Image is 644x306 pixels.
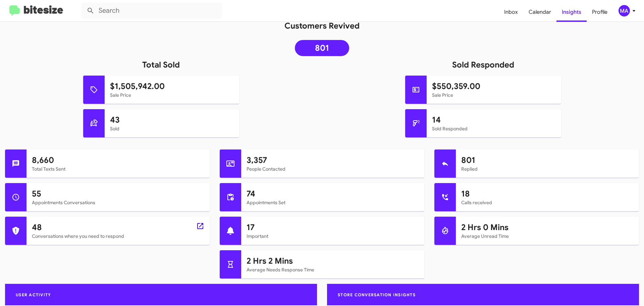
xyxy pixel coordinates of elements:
[461,199,634,206] mat-card-subtitle: Calls received
[247,266,419,273] mat-card-subtitle: Average Needs Response Time
[247,155,419,166] h1: 3,357
[432,125,556,132] mat-card-subtitle: Sold Responded
[32,188,204,199] h1: 55
[247,166,419,172] mat-card-subtitle: People Contacted
[613,5,637,16] button: MA
[32,233,204,239] mat-card-subtitle: Conversations where you need to respond
[499,2,523,22] a: Inbox
[32,166,204,172] mat-card-subtitle: Total Texts Sent
[322,59,644,70] h1: Sold Responded
[587,2,613,22] a: Profile
[247,256,419,266] h1: 2 Hrs 2 Mins
[247,222,419,233] h1: 17
[247,188,419,199] h1: 74
[461,155,634,166] h1: 801
[247,233,419,239] mat-card-subtitle: Important
[332,292,421,297] span: Store Conversation Insights
[32,155,204,166] h1: 8,660
[81,3,222,19] input: Search
[110,115,234,125] h1: 43
[432,92,556,98] mat-card-subtitle: Sale Price
[461,188,634,199] h1: 18
[461,222,634,233] h1: 2 Hrs 0 Mins
[619,5,630,16] div: MA
[315,45,329,51] span: 801
[247,199,419,206] mat-card-subtitle: Appointments Set
[432,115,556,125] h1: 14
[32,222,204,233] h1: 48
[110,125,234,132] mat-card-subtitle: Sold
[461,233,634,239] mat-card-subtitle: Average Unread Time
[32,199,204,206] mat-card-subtitle: Appointments Conversations
[432,81,556,92] h1: $550,359.00
[110,92,234,98] mat-card-subtitle: Sale Price
[461,166,634,172] mat-card-subtitle: Replied
[523,2,556,22] a: Calendar
[556,2,587,22] a: Insights
[110,81,234,92] h1: $1,505,942.00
